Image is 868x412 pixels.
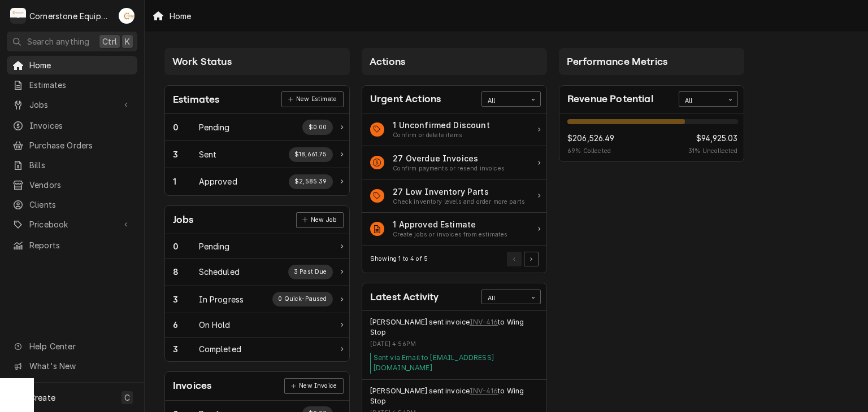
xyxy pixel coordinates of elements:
a: Vendors [7,176,137,194]
div: Card Header [165,372,349,400]
div: Revenue Potential Collected [688,132,737,156]
div: Work Status Title [199,176,237,187]
div: Work Status Supplemental Data [272,292,333,306]
div: Action Item Title [393,152,505,164]
a: Work Status [165,141,349,168]
div: Event String [370,386,539,407]
a: Go to Help Center [7,337,137,356]
span: Estimates [29,79,132,91]
a: New Job [296,212,344,228]
span: Search anything [27,36,89,47]
div: Pagination Controls [505,252,539,266]
div: Work Status Title [199,293,244,305]
div: Action Item [362,146,546,179]
div: Action Item Suggestion [393,198,525,207]
span: Create [29,393,55,402]
div: Work Status Supplemental Data [288,265,333,279]
div: Card Title [370,91,441,107]
a: Reports [7,236,137,255]
div: Work Status [165,168,349,195]
div: Card Data [165,114,349,195]
div: Card Header [165,86,349,114]
a: Clients [7,195,137,214]
button: Go to Next Page [524,252,539,266]
div: Work Status Count [173,121,199,133]
div: Work Status Count [173,343,199,355]
div: Current Page Details [370,255,428,264]
div: Work Status Title [199,121,230,133]
div: Card Title [370,290,439,305]
div: Action Item Suggestion [393,230,507,239]
a: Go to Jobs [7,95,137,114]
span: What's New [29,360,131,372]
span: Ctrl [102,36,117,47]
span: $206,526.49 [567,132,614,144]
div: Action Item Title [393,186,525,198]
div: Card Data Filter Control [679,91,738,106]
a: INV-416 [470,317,498,327]
div: Action Item Suggestion [393,164,505,173]
div: Event Message [370,353,539,374]
div: Card Column Header [362,48,547,75]
div: Work Status Count [173,240,199,252]
div: All [488,97,520,106]
div: Event String [370,317,539,338]
div: Card Header [362,86,546,113]
div: Card Footer: Pagination [362,246,546,273]
div: AB [119,8,134,24]
div: Card Title [173,378,211,393]
div: Event [362,311,546,380]
div: Card Title [173,212,194,227]
div: Action Item Title [393,218,507,230]
div: Work Status Title [199,319,231,331]
a: Work Status [165,114,349,141]
a: Work Status [165,338,349,361]
div: Card Column Content [559,75,744,194]
button: Go to Previous Page [507,252,522,266]
div: Andrew Buigues's Avatar [119,8,134,24]
div: Revenue Potential [559,113,744,162]
div: Event Timestamp [370,340,539,349]
div: Work Status Count [173,293,199,305]
div: Revenue Potential Collected [567,132,614,156]
div: Cornerstone Equipment Repair, LLC's Avatar [10,8,26,24]
div: Event Details [370,317,539,374]
div: Card Title [567,91,653,107]
span: Pricebook [29,218,115,230]
div: Card Data Filter Control [481,290,541,304]
div: Card Link Button [284,378,343,394]
div: Card: Revenue Potential [559,85,744,163]
span: K [125,36,130,47]
span: Reports [29,239,132,251]
div: All [685,97,718,106]
div: Action Item Suggestion [393,131,490,140]
div: Work Status Title [199,266,240,278]
a: Bills [7,156,137,174]
span: Clients [29,199,132,211]
span: Bills [29,159,132,171]
a: Work Status [165,286,349,313]
span: Invoices [29,120,132,132]
div: Work Status Title [199,343,241,355]
div: Card Link Button [281,91,343,107]
span: Help Center [29,340,131,352]
div: Card Header [362,283,546,311]
a: Work Status [165,313,349,338]
div: Action Item [362,213,546,246]
div: Work Status Count [173,148,199,160]
div: Card Data [165,234,349,361]
div: Card Data Filter Control [481,91,541,106]
span: Purchase Orders [29,139,132,151]
div: Cornerstone Equipment Repair, LLC [29,10,112,22]
a: Work Status [165,258,349,286]
a: Action Item [362,179,546,213]
a: Action Item [362,113,546,147]
a: Go to Pricebook [7,215,137,234]
span: Work Status [172,56,232,67]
